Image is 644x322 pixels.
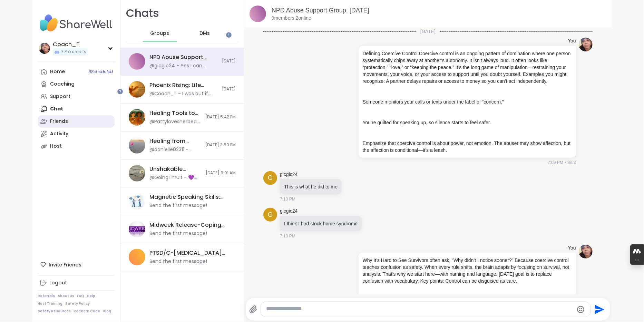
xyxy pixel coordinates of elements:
[205,142,236,148] span: [DATE] 3:50 PM
[579,245,593,258] img: https://sharewell-space-live.sfo3.digitaloceanspaces.com/user-generated/4f846c8f-9036-431e-be73-f...
[280,196,295,202] span: 7:13 PM
[38,277,115,289] a: Logout
[268,210,273,219] span: g
[272,15,311,22] p: 9 members, 2 online
[50,130,68,137] div: Activity
[38,301,62,306] a: Host Training
[280,171,297,178] a: gicgic24
[126,6,159,21] h1: Chats
[568,245,576,252] h4: You
[149,90,218,97] div: @Coach_T - I was but if only one is in the lobby it cancels
[222,58,236,64] span: [DATE]
[58,294,74,299] a: About Us
[38,115,115,128] a: Friends
[149,109,201,117] div: Healing Tools to Seal the Wounds, [DATE]
[268,173,273,183] span: g
[129,221,145,237] img: Midweek Release-Coping with Mood, Oct 08
[129,193,145,209] img: Magnetic Speaking Skills: Vocal Dynamics, Oct 09
[129,109,145,126] img: Healing Tools to Seal the Wounds, Oct 03
[149,230,207,237] div: Send the first message!
[53,41,88,48] div: Coach_T
[280,208,297,215] a: gicgic24
[205,114,236,120] span: [DATE] 5:42 PM
[38,140,115,153] a: Host
[591,302,607,317] button: Send
[363,257,572,284] p: Why It’s Hard to See Survivors often ask, “Why didn’t I notice sooner?” Because coercive control ...
[103,309,111,314] a: Blog
[149,146,201,153] div: @danielle02311 - Really relatable [PERSON_NAME]
[38,78,115,90] a: Coaching
[250,6,266,22] img: NPD Abuse Support Group, Oct 06
[272,7,369,14] a: NPD Abuse Support Group, [DATE]
[149,202,207,209] div: Send the first message!
[38,66,115,78] a: Home6Scheduled
[363,98,572,105] p: Someone monitors your calls or texts under the label of “concern.”
[222,86,236,92] span: [DATE]
[129,165,145,182] img: Unshakable Resilience: Bounce Back Stronger , Oct 03
[284,220,358,227] p: I think I had stock home syndrome
[363,140,572,154] p: Emphasize that coercive control is about power, not emotion. The abuser may show affection, but t...
[226,32,232,38] iframe: Spotlight
[565,159,566,166] span: •
[39,43,50,54] img: Coach_T
[149,193,232,201] div: Magnetic Speaking Skills: Vocal Dynamics, [DATE]
[88,69,113,75] span: 6 Scheduled
[50,93,70,100] div: Support
[149,165,202,173] div: Unshakable Resilience: Bounce Back Stronger , [DATE]
[61,49,86,55] span: 7 Pro credits
[548,159,563,166] span: 7:09 PM
[74,309,100,314] a: Redeem Code
[38,294,55,299] a: Referrals
[49,280,67,286] div: Logout
[38,90,115,103] a: Support
[149,118,201,125] div: @Pattylovesherbeach - Yes. Many stories similar to what’s being shared. My person is my brother c...
[129,137,145,154] img: Healing from Emotional Abuse, Oct 03
[579,38,593,51] img: https://sharewell-space-live.sfo3.digitaloceanspaces.com/user-generated/4f846c8f-9036-431e-be73-f...
[50,68,65,75] div: Home
[129,249,145,265] img: PTSD/C-PTSD Support Group, Oct 05
[149,174,202,181] div: @GoingThruIt - 💜thank you
[129,53,145,70] img: NPD Abuse Support Group, Oct 06
[38,128,115,140] a: Activity
[416,28,440,35] span: [DATE]
[149,137,201,145] div: Healing from Emotional Abuse, [DATE]
[38,309,71,314] a: Safety Resources
[280,233,295,239] span: 7:13 PM
[363,50,572,85] p: Defining Coercive Control Coercive control is an ongoing pattern of domination where one person s...
[129,81,145,98] img: Phoenix Rising: Life Beyond Abuse, Oct 05
[50,81,75,88] div: Coaching
[284,183,338,190] p: This is what he did to me
[50,118,68,125] div: Friends
[199,30,210,37] span: DMs
[149,221,232,229] div: Midweek Release-Coping with Mood, [DATE]
[38,258,115,271] div: Invite Friends
[149,62,218,69] div: @gicgic24 - Yes I can relate.
[149,258,207,265] div: Send the first message!
[77,294,84,299] a: FAQ
[117,89,123,94] iframe: Spotlight
[567,159,576,166] span: Sent
[266,305,573,313] textarea: Type your message
[149,81,218,89] div: Phoenix Rising: Life Beyond Abuse, [DATE]
[50,143,62,150] div: Host
[206,170,236,176] span: [DATE] 9:01 AM
[87,294,95,299] a: Help
[363,119,572,126] p: You’re guilted for speaking up, so silence starts to feel safer.
[65,301,90,306] a: Safety Policy
[149,249,232,257] div: PTSD/C-[MEDICAL_DATA] Support Group, [DATE]
[149,53,218,61] div: NPD Abuse Support Group, [DATE]
[568,38,576,45] h4: You
[38,11,115,35] img: ShareWell Nav Logo
[577,305,585,314] button: Emoji picker
[150,30,169,37] span: Groups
